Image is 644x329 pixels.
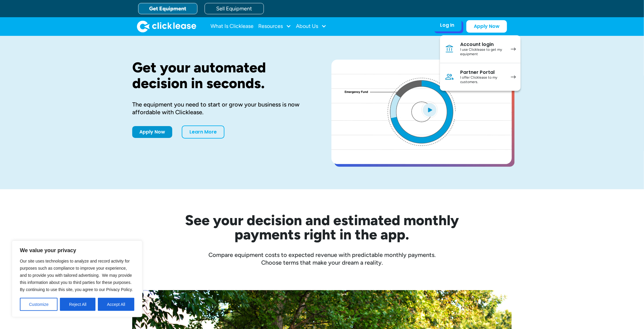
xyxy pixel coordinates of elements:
[205,3,264,14] a: Sell Equipment
[137,20,196,32] img: Clicklease logo
[331,60,512,164] a: open lightbox
[156,213,488,241] h2: See your decision and estimated monthly payments right in the app.
[460,69,505,75] div: Partner Portal
[132,126,172,138] a: Apply Now
[511,47,516,51] img: arrow
[460,75,505,85] div: I offer Clicklease to my customers.
[440,22,454,28] div: Log In
[211,20,254,32] a: What Is Clicklease
[137,20,196,32] a: home
[12,241,142,317] div: We value your privacy
[258,20,291,32] div: Resources
[460,42,505,47] div: Account login
[132,101,313,116] div: The equipment you need to start or grow your business is now affordable with Clicklease.
[98,298,134,311] button: Accept All
[132,60,313,91] h1: Get your automated decision in seconds.
[132,251,512,266] div: Compare equipment costs to expected revenue with predictable monthly payments. Choose terms that ...
[445,72,454,82] img: Person icon
[440,63,521,91] a: Partner PortalI offer Clicklease to my customers.
[296,20,326,32] div: About Us
[440,35,521,91] nav: Log In
[20,259,133,292] span: Our site uses technologies to analyze and record activity for purposes such as compliance to impr...
[445,44,454,54] img: Bank icon
[460,47,505,57] div: I use Clicklease to get my equipment
[511,75,516,79] img: arrow
[138,3,197,14] a: Get Equipment
[182,125,224,139] a: Learn More
[20,298,58,311] button: Customize
[422,101,438,118] img: Blue play button logo on a light blue circular background
[20,247,134,254] p: We value your privacy
[60,298,95,311] button: Reject All
[440,35,521,63] a: Account loginI use Clicklease to get my equipment
[466,20,507,33] a: Apply Now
